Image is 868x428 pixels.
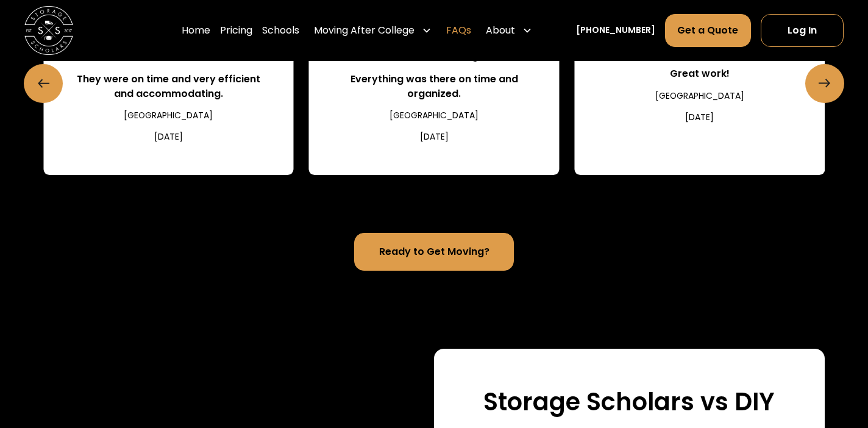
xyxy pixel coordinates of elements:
[665,14,752,47] a: Get a Quote
[24,64,63,103] a: Previous slide
[154,130,183,143] div: [DATE]
[338,72,530,101] div: Everything was there on time and organized.
[390,109,478,122] div: [GEOGRAPHIC_DATA]
[354,233,514,271] a: Ready to Get Moving?
[576,24,655,37] a: [PHONE_NUMBER]
[73,72,264,101] div: They were on time and very efficient and accommodating.
[446,13,471,48] a: FAQs
[655,90,744,102] div: [GEOGRAPHIC_DATA]
[486,23,515,38] div: About
[309,13,436,48] div: Moving After College
[685,111,714,124] div: [DATE]
[420,130,449,143] div: [DATE]
[761,14,844,47] a: Log In
[24,6,73,55] a: home
[805,64,844,103] a: Next slide
[481,13,537,48] div: About
[483,388,775,417] h3: Storage Scholars vs DIY
[24,6,73,55] img: Storage Scholars main logo
[262,13,299,48] a: Schools
[314,23,414,38] div: Moving After College
[182,13,210,48] a: Home
[670,66,730,81] div: Great work!
[124,109,213,122] div: [GEOGRAPHIC_DATA]
[220,13,252,48] a: Pricing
